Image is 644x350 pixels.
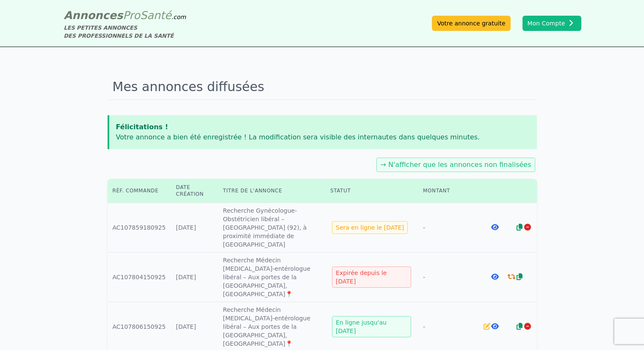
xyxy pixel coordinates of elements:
p: Votre annonce a bien été enregistrée ! La modification sera visible des internautes dans quelques... [116,132,530,142]
i: Voir l'annonce [491,273,499,280]
th: Statut [325,179,418,203]
td: AC107859180925 [108,203,171,253]
td: - [418,203,478,253]
th: Réf. commande [108,179,171,203]
div: Sera en ligne le [DATE] [332,221,408,234]
i: Voir l'annonce [491,323,499,330]
a: Votre annonce gratuite [432,16,510,31]
th: Date création [171,179,218,203]
i: Editer l'annonce [484,323,490,330]
th: Montant [418,179,478,203]
p: Félicitations ! [116,122,530,132]
button: Mon Compte [522,16,581,31]
td: AC107804150925 [108,253,171,302]
i: Dupliquer l'annonce [517,323,522,330]
div: Expirée depuis le [DATE] [332,267,411,288]
td: Recherche Médecin [MEDICAL_DATA]-entérologue libéral – Aux portes de la [GEOGRAPHIC_DATA], [GEOGR... [218,253,326,302]
td: Recherche Gynécologue-Obstétricien libéral – [GEOGRAPHIC_DATA] (92), à proximité immédiate de [GE... [218,203,326,253]
a: AnnoncesProSanté.com [64,9,186,22]
i: Voir l'annonce [491,224,499,231]
td: - [418,253,478,302]
td: [DATE] [171,203,218,253]
i: Dupliquer l'annonce [517,273,522,280]
span: .com [171,14,186,20]
div: En ligne jusqu'au [DATE] [332,316,411,337]
app-notification-permanent: Félicitations ! [108,115,537,149]
span: Annonces [64,9,123,22]
th: Titre de l'annonce [218,179,326,203]
i: Renouveler la commande [508,273,515,280]
div: LES PETITES ANNONCES DES PROFESSIONNELS DE LA SANTÉ [64,24,186,40]
span: Santé [140,9,171,22]
h1: Mes annonces diffusées [108,74,537,100]
i: Arrêter la diffusion de l'annonce [524,224,531,231]
span: Pro [123,9,140,22]
td: [DATE] [171,253,218,302]
a: → N'afficher que les annonces non finalisées [380,161,531,169]
i: Arrêter la diffusion de l'annonce [524,323,531,330]
i: Dupliquer l'annonce [517,224,522,231]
